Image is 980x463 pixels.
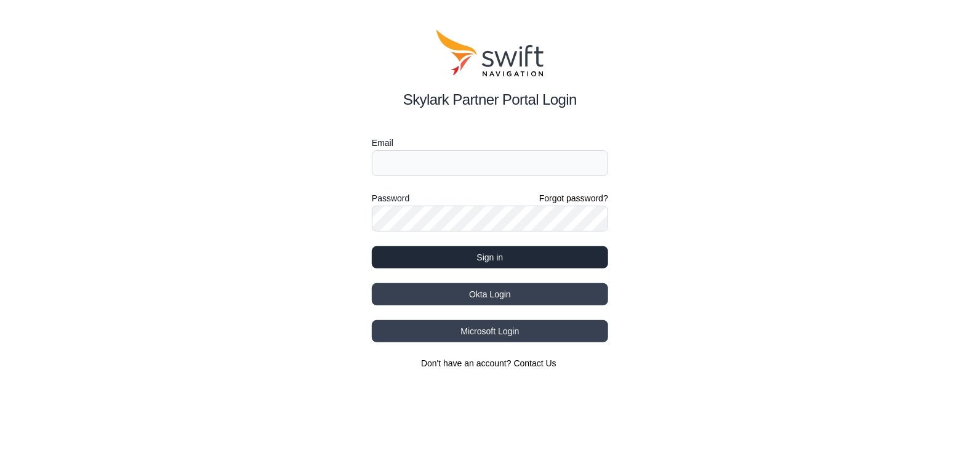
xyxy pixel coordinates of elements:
[372,357,608,369] section: Don't have an account?
[372,246,608,268] button: Sign in
[539,192,608,204] a: Forgot password?
[372,89,608,111] h2: Skylark Partner Portal Login
[372,191,409,206] label: Password
[372,320,608,342] button: Microsoft Login
[372,283,608,305] button: Okta Login
[372,135,608,150] label: Email
[514,358,556,368] a: Contact Us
